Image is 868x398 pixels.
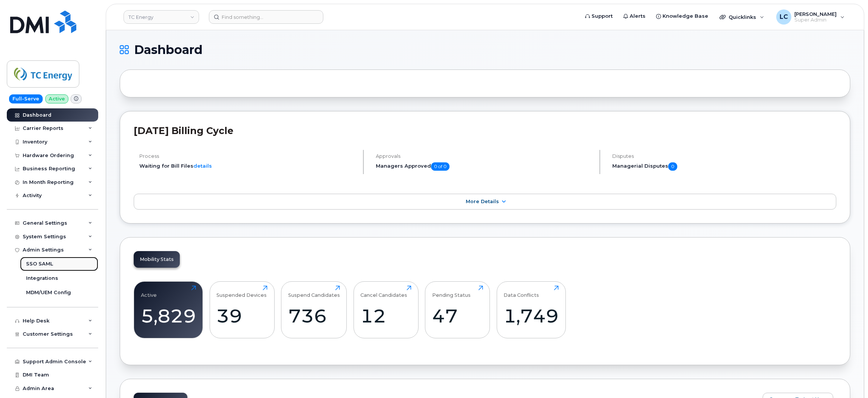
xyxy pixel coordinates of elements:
[216,285,267,298] div: Suspended Devices
[139,153,357,159] h4: Process
[288,285,340,298] div: Suspend Candidates
[612,153,836,159] h4: Disputes
[134,125,836,136] h2: [DATE] Billing Cycle
[139,162,357,170] li: Waiting for Bill Files
[360,285,407,298] div: Cancel Candidates
[835,365,862,392] iframe: Messenger Launcher
[432,285,471,298] div: Pending Status
[376,162,593,171] h5: Managers Approved
[376,153,593,159] h4: Approvals
[504,285,539,298] div: Data Conflicts
[216,305,267,327] div: 39
[432,285,483,334] a: Pending Status47
[612,162,836,171] h5: Managerial Disputes
[668,162,677,171] span: 0
[288,305,340,327] div: 736
[141,285,196,334] a: Active5,829
[504,285,559,334] a: Data Conflicts1,749
[134,44,202,56] span: Dashboard
[288,285,340,334] a: Suspend Candidates736
[141,305,196,327] div: 5,829
[504,305,559,327] div: 1,749
[141,285,157,298] div: Active
[431,162,449,171] span: 0 of 0
[216,285,267,334] a: Suspended Devices39
[193,163,212,169] a: details
[360,285,411,334] a: Cancel Candidates12
[360,305,411,327] div: 12
[432,305,483,327] div: 47
[466,199,499,204] span: More Details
